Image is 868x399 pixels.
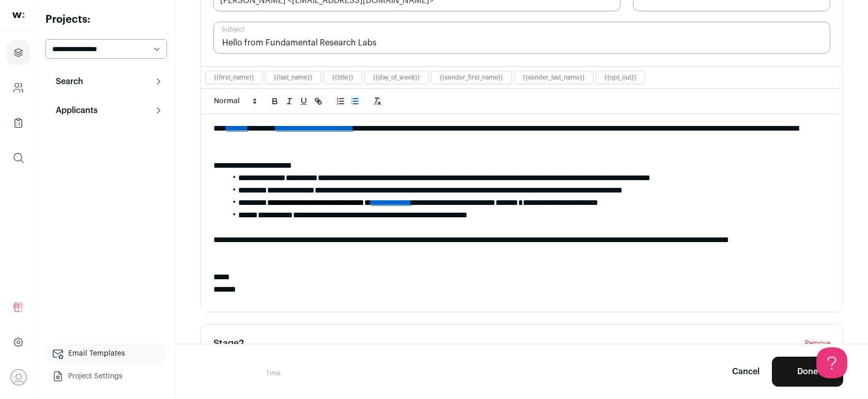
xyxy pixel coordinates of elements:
[45,366,167,387] a: Project Settings
[373,73,420,82] button: {{day_of_week}}
[45,100,167,121] button: Applicants
[214,73,254,82] button: {{first_name}}
[45,12,167,27] h2: Projects:
[274,73,313,82] button: {{last_name}}
[805,337,830,349] button: Remove
[6,75,30,100] a: Company and ATS Settings
[732,365,760,378] a: Cancel
[50,75,83,88] p: Search
[10,369,27,386] button: Open dropdown
[45,343,167,364] a: Email Templates
[605,73,637,82] button: {{opt_out}}
[6,110,30,135] a: Company Lists
[816,347,847,378] iframe: Help Scout Beacon - Open
[50,104,98,117] p: Applicants
[12,12,24,18] img: wellfound-shorthand-0d5821cbd27db2630d0214b213865d53afaa358527fdda9d0ea32b1df1b89c2c.svg
[440,73,503,82] button: {{sender_first_name}}
[332,73,353,82] button: {{title}}
[45,71,167,92] button: Search
[523,73,585,82] button: {{sender_last_name}}
[239,339,244,348] span: 2
[772,357,843,387] button: Done
[213,22,830,54] input: Subject
[213,337,244,349] h3: Stage
[6,40,30,65] a: Projects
